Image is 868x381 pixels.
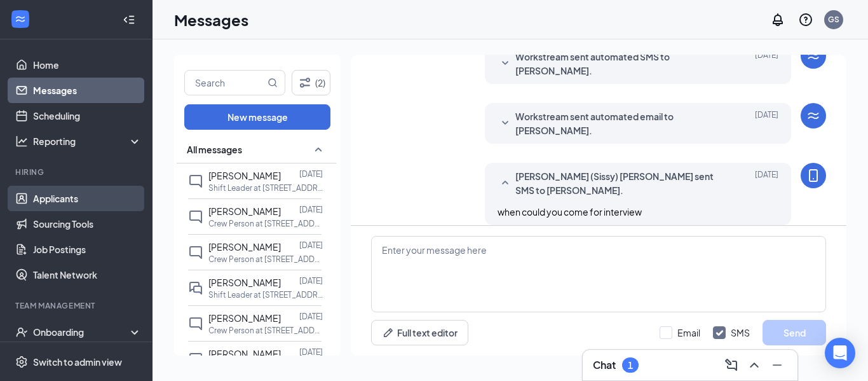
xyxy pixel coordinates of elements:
span: Workstream sent automated SMS to [PERSON_NAME]. [515,50,721,78]
svg: Minimize [770,357,785,373]
span: Workstream sent automated email to [PERSON_NAME]. [515,109,721,137]
svg: UserCheck [15,326,28,338]
a: Talent Network [33,262,142,287]
svg: ChevronUp [747,357,762,373]
a: Scheduling [33,103,142,128]
svg: ChatInactive [188,352,203,367]
span: [DATE] [755,50,778,78]
svg: WorkstreamLogo [806,48,821,64]
svg: ComposeMessage [724,357,739,373]
div: Reporting [33,135,142,148]
p: [DATE] [299,240,323,251]
span: [PERSON_NAME] [208,312,281,324]
a: Messages [33,78,142,103]
span: [PERSON_NAME] [208,241,281,253]
button: Filter (2) [292,70,330,95]
span: when could you come for interview [498,206,642,218]
span: [PERSON_NAME] [208,205,281,217]
p: [DATE] [299,347,323,357]
span: [PERSON_NAME] (Sissy) [PERSON_NAME] sent SMS to [PERSON_NAME]. [515,169,721,197]
a: Sourcing Tools [33,211,142,237]
svg: Filter [297,75,313,90]
button: Minimize [767,355,787,375]
a: Home [33,52,142,78]
svg: SmallChevronUp [311,142,326,157]
span: [PERSON_NAME] [208,170,281,181]
div: Switch to admin view [33,356,122,368]
p: [DATE] [299,275,323,286]
div: Onboarding [33,326,131,338]
p: Crew Person at [STREET_ADDRESS] [208,325,323,336]
svg: WorkstreamLogo [14,13,27,25]
h3: Chat [593,358,616,372]
svg: Collapse [123,13,135,26]
button: ComposeMessage [721,355,742,375]
svg: SmallChevronUp [498,176,513,191]
a: Job Postings [33,237,142,262]
svg: Notifications [770,12,785,27]
p: Crew Person at [STREET_ADDRESS] [208,218,323,229]
p: Shift Leader at [STREET_ADDRESS] [208,183,323,193]
button: New message [184,104,330,130]
p: [DATE] [299,311,323,322]
p: Crew Person at [STREET_ADDRESS] [208,254,323,265]
button: ChevronUp [744,355,764,375]
div: 1 [628,360,633,371]
p: [DATE] [299,169,323,179]
svg: SmallChevronDown [498,116,513,131]
div: Team Management [15,300,139,311]
a: Applicants [33,186,142,211]
h1: Messages [174,9,248,31]
svg: QuestionInfo [798,12,813,27]
svg: ChatInactive [188,316,203,331]
svg: MagnifyingGlass [268,78,278,88]
span: All messages [187,143,242,156]
p: [DATE] [299,204,323,215]
svg: Settings [15,356,28,368]
div: GS [828,14,839,25]
span: [PERSON_NAME] [208,277,281,288]
button: Full text editorPen [371,320,468,345]
input: Search [185,71,265,95]
p: Shift Leader at [STREET_ADDRESS] [208,289,323,300]
svg: MobileSms [806,168,821,183]
span: [DATE] [755,169,778,197]
div: Hiring [15,167,139,177]
div: Open Intercom Messenger [825,338,855,368]
button: Send [763,320,826,345]
span: [DATE] [755,109,778,137]
svg: Analysis [15,135,28,148]
svg: WorkstreamLogo [806,108,821,123]
svg: ChatInactive [188,209,203,225]
svg: Pen [382,326,395,339]
svg: ChatInactive [188,245,203,260]
span: [PERSON_NAME] [208,348,281,359]
svg: SmallChevronDown [498,56,513,71]
svg: ChatInactive [188,174,203,189]
svg: DoubleChat [188,281,203,296]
